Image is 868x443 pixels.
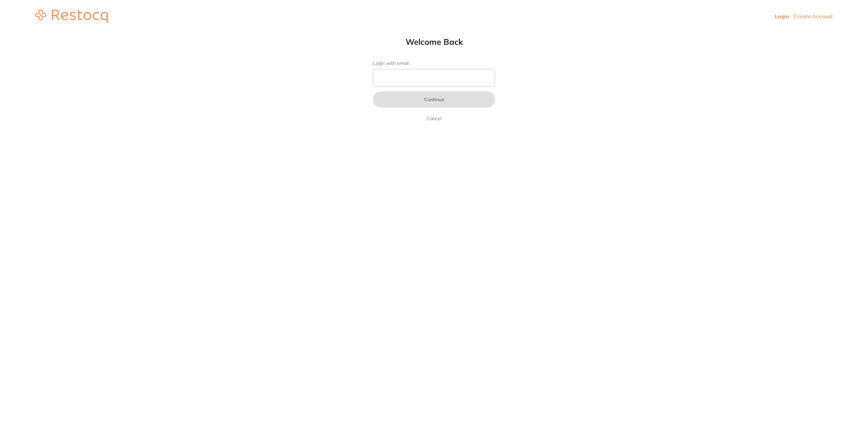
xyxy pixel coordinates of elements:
h1: Welcome Back [359,37,509,47]
a: Create Account [793,13,833,20]
label: Login with email [373,60,495,66]
a: Cancel [425,114,443,123]
img: restocq_logo.svg [35,10,108,23]
button: Continue [373,91,495,108]
a: Login [775,13,789,20]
